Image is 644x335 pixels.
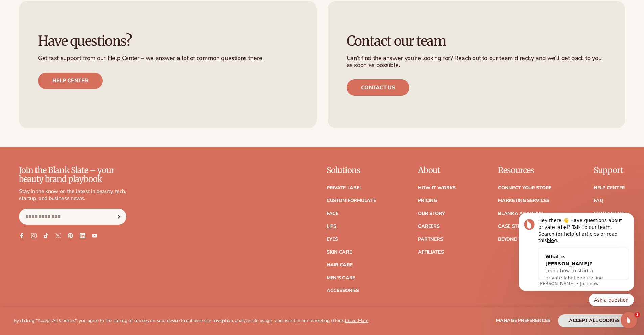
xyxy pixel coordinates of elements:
[418,186,456,190] a: How It Works
[347,33,606,48] h3: Contact our team
[14,318,368,324] p: By clicking "Accept All Cookies", you agree to the storing of cookies on your device to enhance s...
[327,276,355,280] a: Men's Care
[635,312,640,317] span: 1
[498,224,531,229] a: Case Studies
[327,237,338,242] a: Eyes
[19,188,126,202] p: Stay in the know on the latest in beauty, tech, startup, and business news.
[327,263,352,267] a: Hair Care
[498,198,549,203] a: Marketing services
[327,198,376,203] a: Custom formulate
[418,250,444,255] a: Affiliates
[327,211,338,216] a: Face
[594,186,625,190] a: Help Center
[496,314,550,327] button: Manage preferences
[38,55,298,62] p: Get fast support from our Help Center – we answer a lot of common questions there.
[327,250,352,255] a: Skin Care
[347,79,410,96] a: Contact us
[38,33,298,48] h3: Have questions?
[498,211,543,216] a: Blanka Academy
[418,237,443,242] a: Partners
[498,186,551,190] a: Connect your store
[594,166,625,175] p: Support
[496,317,550,324] span: Manage preferences
[498,237,547,242] a: Beyond the brand
[19,166,126,184] p: Join the Blank Slate – your beauty brand playbook
[418,166,456,175] p: About
[111,209,126,225] button: Subscribe
[418,198,437,203] a: Pricing
[498,166,551,175] p: Resources
[418,224,439,229] a: Careers
[327,186,362,190] a: Private label
[418,211,445,216] a: Our Story
[327,288,359,293] a: Accessories
[621,312,637,328] iframe: Intercom live chat
[347,55,606,69] p: Can’t find the answer you’re looking for? Reach out to our team directly and we’ll get back to yo...
[345,317,368,324] a: Learn More
[594,198,603,203] a: FAQ
[327,224,336,229] a: Lips
[38,73,103,89] a: Help center
[327,166,376,175] p: Solutions
[509,211,644,332] iframe: Intercom notifications message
